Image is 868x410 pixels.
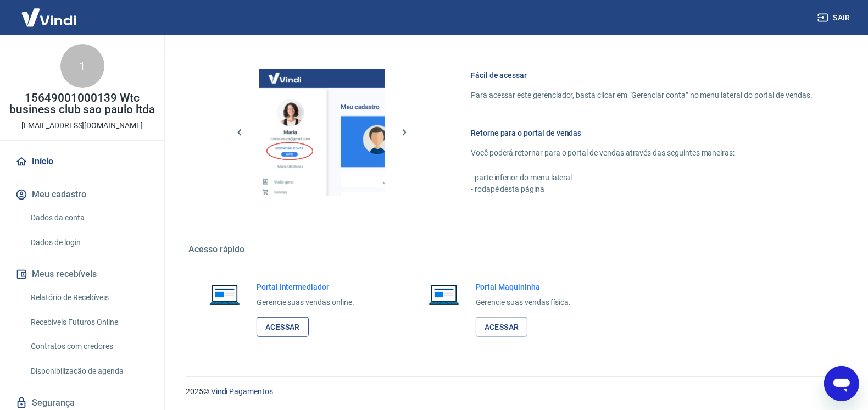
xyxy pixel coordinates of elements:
h6: Portal Maquininha [476,281,571,292]
p: Gerencie suas vendas física. [476,297,571,308]
a: Acessar [257,317,309,337]
p: - rodapé desta página [471,184,813,195]
a: Disponibilização de agenda [26,360,151,383]
button: Meu cadastro [13,182,151,207]
img: Imagem de um notebook aberto [202,281,248,308]
a: Recebíveis Futuros Online [26,311,151,334]
iframe: Botão para abrir a janela de mensagens [824,366,859,401]
img: Imagem da dashboard mostrando o botão de gerenciar conta na sidebar no lado esquerdo [259,69,385,196]
img: Imagem de um notebook aberto [421,281,467,308]
a: Início [13,149,151,174]
h5: Acesso rápido [188,244,839,255]
a: Relatório de Recebíveis [26,286,151,309]
h6: Portal Intermediador [257,281,354,292]
a: Contratos com credores [26,335,151,358]
a: Acessar [476,317,528,337]
p: Você poderá retornar para o portal de vendas através das seguintes maneiras: [471,147,813,159]
p: [EMAIL_ADDRESS][DOMAIN_NAME] [21,120,143,131]
a: Dados da conta [26,207,151,229]
img: Vindi [13,1,85,34]
a: Vindi Pagamentos [211,387,273,396]
button: Sair [815,8,855,28]
div: 1 [60,44,104,88]
button: Meus recebíveis [13,262,151,286]
h6: Fácil de acessar [471,70,813,81]
a: Dados de login [26,231,151,254]
p: Gerencie suas vendas online. [257,297,354,308]
p: 2025 © [186,386,842,397]
p: 15649001000139 Wtc business club sao paulo ltda [9,92,155,115]
h6: Retorne para o portal de vendas [471,128,813,138]
p: - parte inferior do menu lateral [471,172,813,184]
p: Para acessar este gerenciador, basta clicar em “Gerenciar conta” no menu lateral do portal de ven... [471,90,813,101]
